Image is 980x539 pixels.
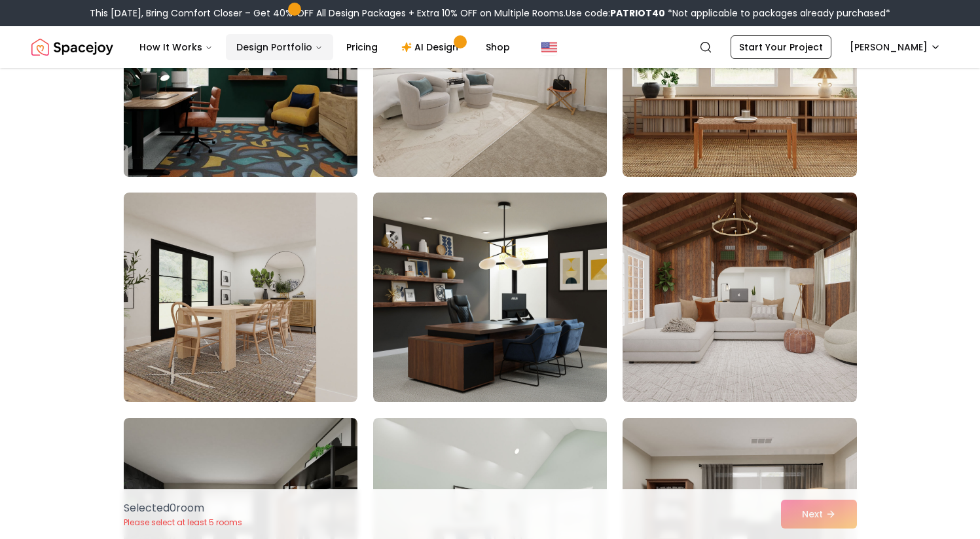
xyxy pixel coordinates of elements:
[129,34,223,60] button: How It Works
[623,193,856,402] img: Room room-6
[566,7,665,20] span: Use code:
[842,35,949,59] button: [PERSON_NAME]
[391,34,473,60] a: AI Design
[129,34,520,60] nav: Main
[665,7,890,20] span: *Not applicable to packages already purchased*
[90,7,890,20] div: This [DATE], Bring Comfort Closer – Get 40% OFF All Design Packages + Extra 10% OFF on Multiple R...
[31,26,949,68] nav: Global
[610,7,665,20] b: PATRIOT40
[124,193,357,402] img: Room room-4
[541,39,557,55] img: United States
[124,500,242,516] p: Selected 0 room
[226,34,333,60] button: Design Portfolio
[373,193,607,402] img: Room room-5
[475,34,520,60] a: Shop
[731,35,831,59] a: Start Your Project
[31,34,113,60] img: Spacejoy Logo
[31,34,113,60] a: Spacejoy
[124,517,242,528] p: Please select at least 5 rooms
[336,34,388,60] a: Pricing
